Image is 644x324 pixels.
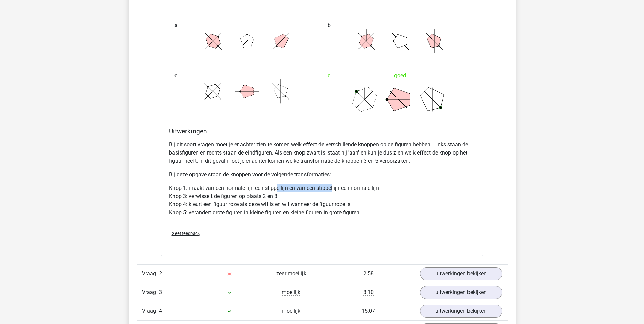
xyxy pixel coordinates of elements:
span: Vraag [142,288,159,296]
div: goed [328,69,470,83]
h4: Uitwerkingen [169,127,475,135]
p: Bij dit soort vragen moet je er achter zien te komen welk effect de verschillende knoppen op de f... [169,141,475,165]
span: c [174,69,177,83]
span: 3 [159,289,162,295]
p: Knop 1: maakt van een normale lijn een stippellijn en van een stippellijn een normale lijn Knop 3... [169,184,475,217]
span: a [174,19,178,32]
span: zeer moeilijk [276,270,306,277]
span: 15:07 [362,308,375,314]
a: uitwerkingen bekijken [420,305,502,318]
span: b [328,19,331,32]
span: 2:58 [363,270,374,277]
a: uitwerkingen bekijken [420,286,502,299]
a: uitwerkingen bekijken [420,267,502,280]
span: Vraag [142,307,159,315]
span: Vraag [142,270,159,278]
span: moeilijk [282,308,300,314]
span: moeilijk [282,289,300,296]
span: 3:10 [363,289,374,296]
span: d [328,69,331,83]
span: 4 [159,308,162,314]
p: Bij deze opgave staan de knoppen voor de volgende transformaties: [169,170,475,179]
span: 2 [159,270,162,277]
span: Geef feedback [172,231,200,236]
